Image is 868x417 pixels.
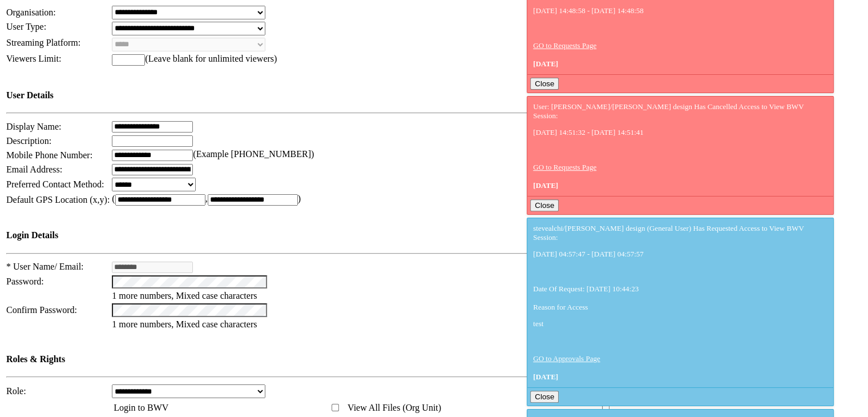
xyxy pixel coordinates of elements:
span: Mobile Phone Number: [6,150,92,160]
p: test [533,319,827,328]
span: Default GPS Location (x,y): [6,195,110,205]
span: Preferred Contact Method: [6,179,104,189]
h4: Roles & Rights [6,354,613,364]
span: Login to BWV [114,403,168,412]
button: Close [530,199,559,211]
span: Display Name: [6,122,61,131]
a: GO to Requests Page [533,41,596,50]
h4: Login Details [6,230,613,240]
span: [DATE] [533,372,558,381]
span: User Type: [6,22,46,31]
span: Viewers Limit: [6,54,61,63]
span: Organisation: [6,7,56,17]
span: 1 more numbers, Mixed case characters [112,319,257,329]
a: GO to Approvals Page [533,354,600,363]
button: Close [530,78,559,90]
button: Close [530,391,559,403]
h4: User Details [6,90,613,101]
p: [DATE] 04:57:47 - [DATE] 04:57:57 [533,250,827,259]
span: Confirm Password: [6,305,77,315]
span: (Example [PHONE_NUMBER]) [193,149,314,159]
span: 1 more numbers, Mixed case characters [112,291,257,300]
span: * User Name/ Email: [6,262,84,271]
span: (Leave blank for unlimited viewers) [145,54,277,63]
span: [DATE] [533,59,558,68]
p: [DATE] 14:48:58 - [DATE] 14:48:58 [533,6,827,15]
span: [DATE] [533,181,558,190]
td: Role: [6,384,110,399]
span: Email Address: [6,165,62,174]
a: GO to Requests Page [533,163,596,171]
div: User: [PERSON_NAME]/[PERSON_NAME] design Has Cancelled Access to View BWV Session: [533,102,827,190]
div: stevealchi/[PERSON_NAME] design (General User) Has Requested Access to View BWV Session: Date Of ... [533,224,827,382]
p: [DATE] 14:51:32 - [DATE] 14:51:41 [533,128,827,137]
td: ( , ) [111,193,613,206]
span: Description: [6,136,51,146]
span: Streaming Platform: [6,38,80,47]
span: Password: [6,276,44,286]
